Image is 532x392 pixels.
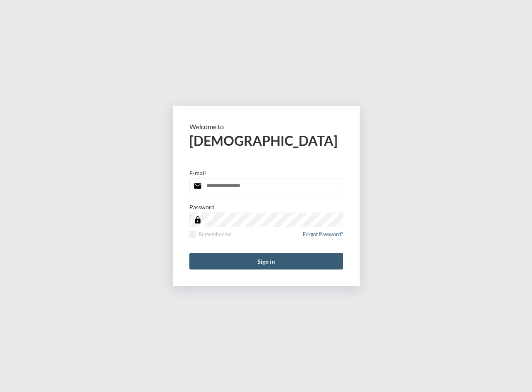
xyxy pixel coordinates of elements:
[189,203,215,211] p: Password
[189,132,343,149] h2: [DEMOGRAPHIC_DATA]
[189,231,232,238] label: Remember me
[189,169,206,176] p: E-mail
[189,253,343,269] button: Sign in
[303,231,343,243] a: Forgot Password?
[189,122,343,130] p: Welcome to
